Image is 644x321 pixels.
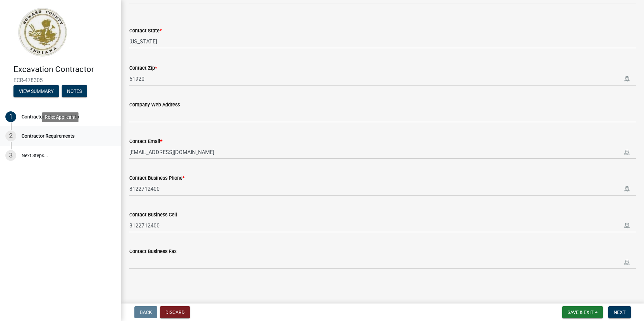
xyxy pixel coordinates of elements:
[568,310,593,315] span: Save & Exit
[160,306,190,318] button: Discard
[614,310,625,315] span: Next
[62,85,87,97] button: Notes
[129,103,180,107] label: Company Web Address
[129,66,157,71] label: Contact Zip
[140,310,152,315] span: Back
[129,29,162,33] label: Contact State
[13,85,59,97] button: View Summary
[129,139,162,144] label: Contact Email
[562,306,603,318] button: Save & Exit
[22,114,79,119] div: Contractor & Company Info
[13,89,59,94] wm-modal-confirm: Summary
[13,7,71,58] img: Howard County, Indiana
[62,89,87,94] wm-modal-confirm: Notes
[129,176,185,181] label: Contact Business Phone
[13,77,108,83] span: ECR-478305
[5,150,16,161] div: 3
[5,131,16,141] div: 2
[129,249,176,254] label: Contact Business Fax
[5,111,16,122] div: 1
[42,112,78,122] div: Role: Applicant
[134,306,157,318] button: Back
[129,213,177,217] label: Contact Business Cell
[13,65,116,74] h4: Excavation Contractor
[608,306,631,318] button: Next
[22,134,74,138] div: Contractor Requirements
